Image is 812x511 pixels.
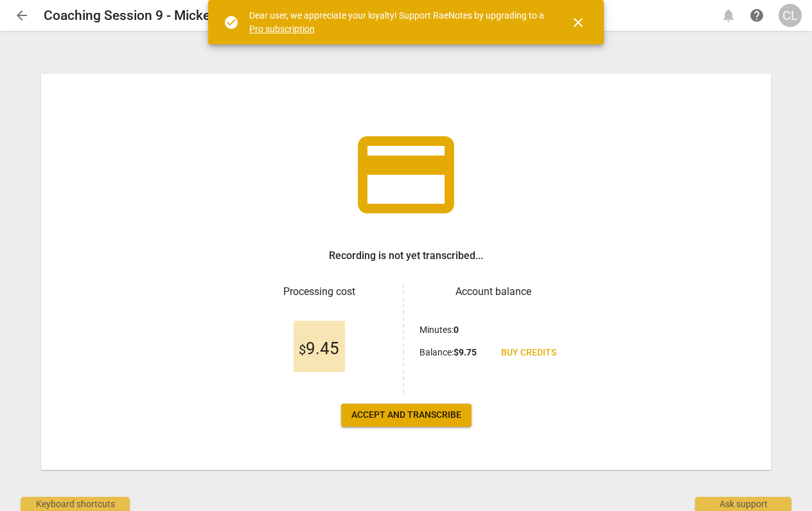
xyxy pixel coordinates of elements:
span: Buy credits [501,346,556,359]
a: Buy credits [491,341,567,364]
h2: Coaching Session 9 - Mickey (1) [44,8,236,24]
a: Pro subscription [249,24,315,34]
p: Minutes : [419,323,459,337]
button: Close [563,7,594,38]
a: Help [745,4,768,27]
span: 9.45 [299,339,339,359]
span: $ [299,342,306,357]
span: help [749,8,764,23]
b: $ 9.75 [454,347,477,357]
span: close [570,15,586,30]
b: 0 [454,325,459,335]
div: Dear user, we appreciate your loyalty! Support RaeNotes by upgrading to a [249,9,547,35]
span: Accept and transcribe [351,409,461,422]
h3: Account balance [419,284,567,300]
h3: Recording is not yet transcribed... [329,248,483,264]
p: Balance : [419,346,477,359]
span: credit_card [348,117,464,233]
span: arrow_back [14,8,30,23]
h3: Processing cost [245,284,393,300]
div: Ask support [695,497,791,511]
button: CL [779,4,802,27]
span: check_circle [224,15,239,30]
button: Accept and transcribe [341,404,472,427]
div: Keyboard shortcuts [21,497,130,511]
